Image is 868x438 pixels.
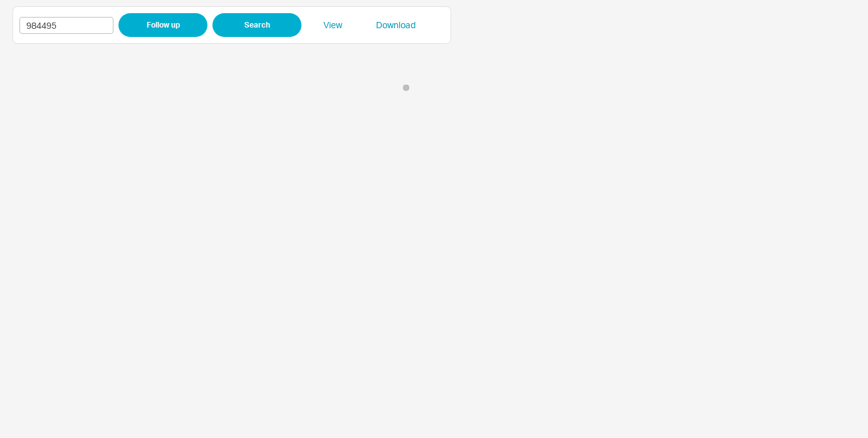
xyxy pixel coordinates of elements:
a: Download [364,19,427,31]
input: Enter PO Number [19,17,113,34]
a: View [301,19,364,31]
span: Search [244,18,270,33]
button: Follow up [118,13,207,37]
button: Search [212,13,301,37]
span: Follow up [147,18,180,33]
iframe: PO Follow up [13,97,855,438]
